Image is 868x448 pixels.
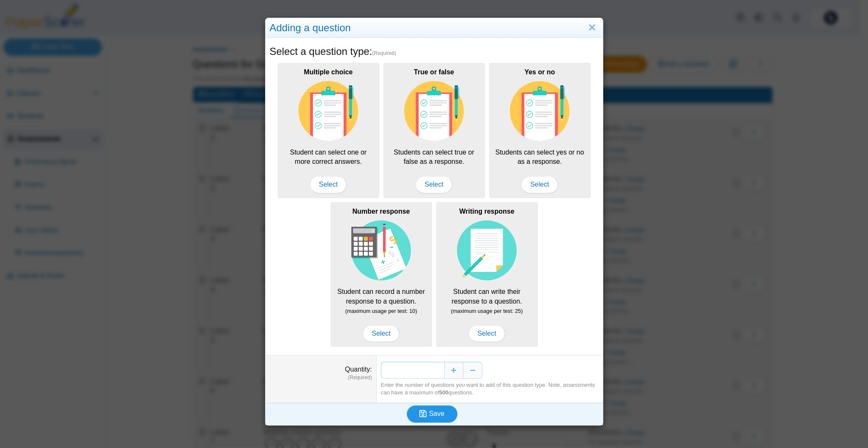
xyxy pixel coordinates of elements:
img: item-type-number-response.svg [351,220,411,280]
b: Multiple choice [304,68,353,76]
span: Select [363,325,399,342]
div: Adding a question [266,18,603,38]
span: Select [416,176,452,193]
div: Students can select true or false as a response. [383,63,485,198]
b: Writing response [459,208,514,215]
a: Close [586,21,599,35]
div: Students can select yes or no as a response. [489,63,591,198]
h5: Select a question type: [270,44,599,59]
span: Select [310,176,346,193]
img: item-type-writing-response.svg [457,220,517,280]
small: (maximum usage per test: 25) [451,308,523,314]
button: Decrease [463,362,482,379]
img: item-type-multiple-choice.svg [404,81,464,141]
div: Student can select one or more correct answers. [278,63,379,198]
dfn: (Required) [270,374,372,381]
span: Select [521,176,558,193]
b: Number response [352,208,410,215]
div: Student can record a number response to a question. [331,202,432,347]
div: Student can write their response to a question. [436,202,538,347]
span: Save [429,410,444,417]
label: Quantity [345,366,372,373]
img: item-type-multiple-choice.svg [298,81,359,141]
small: (maximum usage per test: 10) [345,308,417,314]
span: Select [468,325,505,342]
b: True or false [414,68,454,76]
button: Increase [444,362,463,379]
b: Yes or no [524,68,555,76]
button: Save [407,405,457,422]
span: (Required) [372,50,396,57]
img: item-type-multiple-choice.svg [510,81,570,141]
b: 500 [439,389,449,396]
div: Enter the number of questions you want to add of this question type. Note, assessments can have a... [381,381,599,396]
